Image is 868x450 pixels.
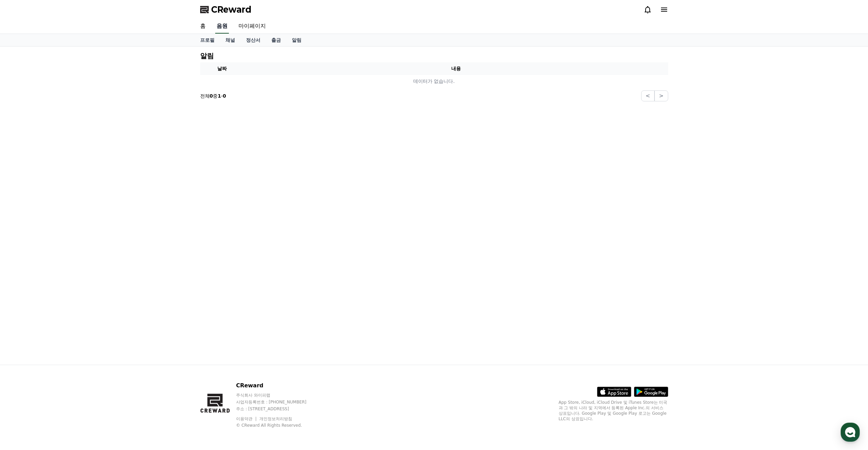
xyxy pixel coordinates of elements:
p: 주식회사 와이피랩 [236,392,320,398]
a: 이용약관 [236,416,258,421]
button: < [641,90,655,101]
p: 전체 중 - [200,92,226,99]
a: 홈 [2,217,45,234]
button: > [655,90,668,101]
p: 주소 : [STREET_ADDRESS] [236,406,320,412]
strong: 0 [223,93,226,99]
a: 채널 [220,34,241,46]
span: CReward [211,4,251,15]
a: 대화 [45,217,88,234]
th: 내용 [244,62,668,75]
p: 사업자등록번호 : [PHONE_NUMBER] [236,399,320,405]
a: 알림 [286,34,307,46]
span: 설정 [106,227,114,233]
a: 음원 [215,19,229,34]
a: 개인정보처리방침 [259,416,292,421]
p: 데이터가 없습니다. [203,78,665,85]
a: 설정 [88,217,131,234]
strong: 1 [218,93,221,99]
span: 홈 [22,227,26,233]
p: App Store, iCloud, iCloud Drive 및 iTunes Store는 미국과 그 밖의 나라 및 지역에서 등록된 Apple Inc.의 서비스 상표입니다. Goo... [559,400,668,422]
p: © CReward All Rights Reserved. [236,423,320,428]
h4: 알림 [200,52,214,60]
span: 대화 [63,228,71,233]
a: 출금 [266,34,286,46]
a: 홈 [195,19,211,34]
a: 정산서 [241,34,266,46]
strong: 0 [210,93,213,99]
a: 프로필 [195,34,220,46]
a: 마이페이지 [233,19,271,34]
th: 날짜 [200,62,244,75]
a: CReward [200,4,251,15]
p: CReward [236,382,320,390]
